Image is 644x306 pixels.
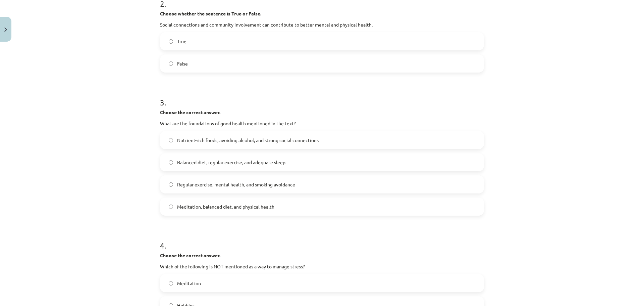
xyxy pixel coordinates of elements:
span: Meditation [177,280,201,287]
input: Balanced diet, regular exercise, and adequate sleep [169,160,173,165]
input: Regular exercise, mental health, and smoking avoidance [169,182,173,187]
span: Nutrient-rich foods, avoiding alcohol, and strong social connections [177,137,319,144]
h1: 3 . [160,86,484,107]
input: False [169,61,173,66]
img: icon-close-lesson-0947bae3869378f0d4975bcd49f059093ad1ed9edebbc8119c70593378902aed.svg [4,28,7,32]
p: What are the foundations of good health mentioned in the text? [160,120,484,127]
input: True [169,39,173,44]
input: Nutrient-rich foods, avoiding alcohol, and strong social connections [169,138,173,142]
strong: Choose the correct answer. [160,109,220,115]
h1: 4 . [160,229,484,250]
strong: Choose the correct answer. [160,252,220,258]
span: Balanced diet, regular exercise, and adequate sleep [177,159,285,166]
span: Meditation, balanced diet, and physical health [177,203,274,210]
p: Social connections and community involvement can contribute to better mental and physical health. [160,21,484,28]
span: False [177,60,188,67]
span: True [177,38,186,45]
strong: Choose whether the sentence is True or False. [160,10,261,16]
input: Meditation, balanced diet, and physical health [169,205,173,209]
span: Regular exercise, mental health, and smoking avoidance [177,181,295,188]
p: Which of the following is NOT mentioned as a way to manage stress? [160,263,484,270]
input: Meditation [169,281,173,286]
